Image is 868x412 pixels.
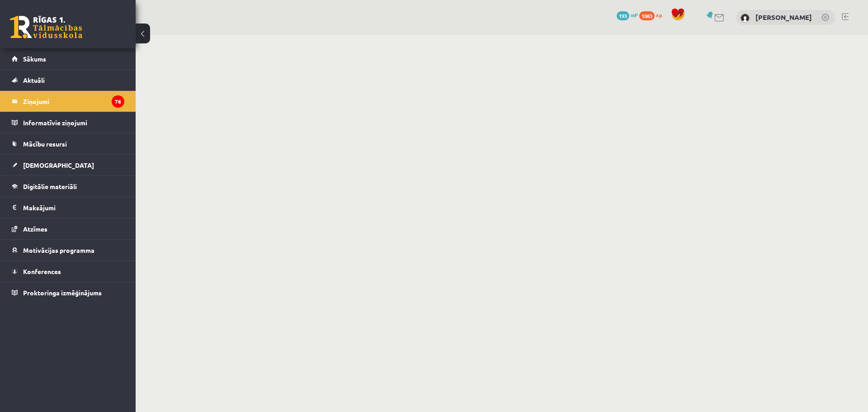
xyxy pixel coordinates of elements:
a: Mācību resursi [12,133,124,154]
a: 193 mP [617,11,638,19]
a: Aktuāli [12,70,124,90]
span: Mācību resursi [23,140,67,148]
span: mP [631,11,638,19]
legend: Maksājumi [23,197,124,218]
a: 1083 xp [639,11,666,19]
a: Maksājumi [12,197,124,218]
span: Aktuāli [23,76,45,84]
legend: Ziņojumi [23,91,124,112]
a: [PERSON_NAME] [755,13,812,22]
span: xp [656,11,662,19]
a: Motivācijas programma [12,240,124,260]
span: Motivācijas programma [23,246,94,254]
span: [DEMOGRAPHIC_DATA] [23,161,94,169]
span: Atzīmes [23,225,47,233]
a: Konferences [12,261,124,282]
span: Proktoringa izmēģinājums [23,289,102,297]
span: Sākums [23,55,46,63]
legend: Informatīvie ziņojumi [23,112,124,133]
a: Informatīvie ziņojumi [12,112,124,133]
a: Ziņojumi76 [12,91,124,112]
span: Digitālie materiāli [23,182,77,190]
a: Sākums [12,48,124,69]
a: Atzīmes [12,218,124,239]
span: 1083 [639,11,655,20]
a: Digitālie materiāli [12,176,124,197]
img: Sindija Rače [741,14,750,23]
i: 76 [112,95,124,108]
a: [DEMOGRAPHIC_DATA] [12,155,124,175]
a: Proktoringa izmēģinājums [12,282,124,303]
span: Konferences [23,267,61,275]
span: 193 [617,11,629,20]
a: Rīgas 1. Tālmācības vidusskola [10,16,82,38]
